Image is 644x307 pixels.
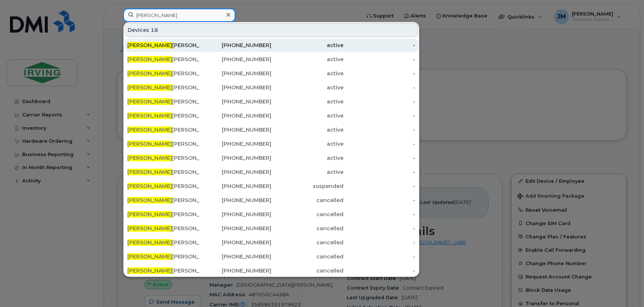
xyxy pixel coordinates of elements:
[127,42,172,49] span: [PERSON_NAME]
[199,154,272,162] div: [PHONE_NUMBER]
[127,267,172,274] span: [PERSON_NAME]
[199,56,272,63] div: [PHONE_NUMBER]
[343,239,416,246] div: -
[127,211,172,218] span: [PERSON_NAME]
[199,70,272,77] div: [PHONE_NUMBER]
[343,267,416,274] div: -
[271,56,343,63] div: active
[271,197,343,204] div: cancelled
[124,23,418,37] div: Devices
[124,236,418,249] a: [PERSON_NAME][PERSON_NAME][PHONE_NUMBER]cancelled-
[127,225,199,232] div: [PERSON_NAME]
[127,154,199,162] div: [PERSON_NAME]
[271,253,343,260] div: cancelled
[343,112,416,119] div: -
[124,53,418,66] a: [PERSON_NAME][PERSON_NAME][PHONE_NUMBER]active-
[127,126,199,133] div: [PERSON_NAME]
[271,182,343,190] div: suspended
[127,98,199,105] div: [PERSON_NAME]
[127,42,199,49] div: [PERSON_NAME]
[127,70,199,77] div: [PERSON_NAME]
[343,140,416,148] div: -
[343,225,416,232] div: -
[127,126,172,133] span: [PERSON_NAME]
[127,112,172,119] span: [PERSON_NAME]
[271,126,343,133] div: active
[199,140,272,148] div: [PHONE_NUMBER]
[127,140,199,148] div: [PERSON_NAME]
[199,112,272,119] div: [PHONE_NUMBER]
[127,98,172,105] span: [PERSON_NAME]
[127,56,199,63] div: [PERSON_NAME]
[127,84,199,91] div: [PERSON_NAME]
[343,98,416,105] div: -
[124,222,418,235] a: [PERSON_NAME][PERSON_NAME][PHONE_NUMBER]cancelled-
[127,239,172,246] span: [PERSON_NAME]
[127,169,172,175] span: [PERSON_NAME]
[124,250,418,263] a: [PERSON_NAME][PERSON_NAME][PHONE_NUMBER]cancelled-
[199,211,272,218] div: [PHONE_NUMBER]
[127,155,172,161] span: [PERSON_NAME]
[271,239,343,246] div: cancelled
[271,140,343,148] div: active
[199,267,272,274] div: [PHONE_NUMBER]
[124,179,418,193] a: [PERSON_NAME][PERSON_NAME][PHONE_NUMBER]suspended-
[343,168,416,176] div: -
[199,197,272,204] div: [PHONE_NUMBER]
[343,126,416,133] div: -
[127,141,172,147] span: [PERSON_NAME]
[199,253,272,260] div: [PHONE_NUMBER]
[124,95,418,108] a: [PERSON_NAME][PERSON_NAME][PHONE_NUMBER]active-
[127,197,172,204] span: [PERSON_NAME]
[271,42,343,49] div: active
[127,211,199,218] div: [PERSON_NAME]
[271,225,343,232] div: cancelled
[199,42,272,49] div: [PHONE_NUMBER]
[199,239,272,246] div: [PHONE_NUMBER]
[127,183,172,189] span: [PERSON_NAME]
[127,70,172,77] span: [PERSON_NAME]
[124,109,418,122] a: [PERSON_NAME][PERSON_NAME][PHONE_NUMBER]active-
[343,211,416,218] div: -
[199,126,272,133] div: [PHONE_NUMBER]
[343,197,416,204] div: -
[127,56,172,63] span: [PERSON_NAME]
[124,208,418,221] a: [PERSON_NAME][PERSON_NAME][PHONE_NUMBER]cancelled-
[127,253,172,260] span: [PERSON_NAME]
[124,39,418,52] a: [PERSON_NAME][PERSON_NAME][PHONE_NUMBER]active-
[271,267,343,274] div: cancelled
[124,81,418,94] a: [PERSON_NAME][PERSON_NAME][PHONE_NUMBER]active-
[151,26,158,34] span: 18
[343,154,416,162] div: -
[124,194,418,207] a: [PERSON_NAME][PERSON_NAME][PHONE_NUMBER]cancelled-
[343,42,416,49] div: -
[127,253,199,260] div: [PERSON_NAME]
[127,84,172,91] span: [PERSON_NAME]
[127,112,199,119] div: [PERSON_NAME]
[199,182,272,190] div: [PHONE_NUMBER]
[124,151,418,165] a: [PERSON_NAME][PERSON_NAME][PHONE_NUMBER]active-
[271,211,343,218] div: cancelled
[343,182,416,190] div: -
[127,267,199,274] div: [PERSON_NAME]
[124,165,418,179] a: [PERSON_NAME][PERSON_NAME][PHONE_NUMBER]active-
[124,67,418,80] a: [PERSON_NAME][PERSON_NAME][PHONE_NUMBER]active-
[127,182,199,190] div: [PERSON_NAME]
[271,98,343,105] div: active
[271,70,343,77] div: active
[124,137,418,151] a: [PERSON_NAME][PERSON_NAME][PHONE_NUMBER]active-
[343,253,416,260] div: -
[124,123,418,136] a: [PERSON_NAME][PERSON_NAME][PHONE_NUMBER]active-
[127,197,199,204] div: [PERSON_NAME]
[124,264,418,277] a: [PERSON_NAME][PERSON_NAME][PHONE_NUMBER]cancelled-
[271,168,343,176] div: active
[199,168,272,176] div: [PHONE_NUMBER]
[127,225,172,232] span: [PERSON_NAME]
[199,98,272,105] div: [PHONE_NUMBER]
[127,168,199,176] div: [PERSON_NAME]
[271,154,343,162] div: active
[271,84,343,91] div: active
[343,70,416,77] div: -
[343,84,416,91] div: -
[199,84,272,91] div: [PHONE_NUMBER]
